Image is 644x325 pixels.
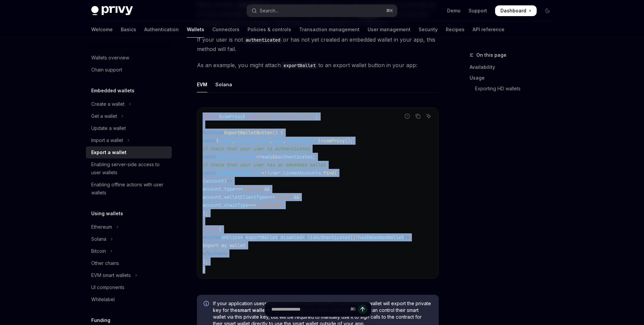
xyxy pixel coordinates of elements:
h5: Using wallets [91,210,123,218]
a: Availability [470,62,558,73]
div: Update a wallet [91,124,126,132]
span: = [321,138,323,144]
span: { [243,234,246,240]
span: ( [219,226,221,232]
a: Chain support [86,64,172,76]
a: API reference [473,21,504,38]
span: . [221,202,224,208]
span: , [232,138,235,144]
button: Send message [358,305,367,314]
span: (); [345,138,353,144]
div: Ethereum [91,223,112,231]
span: import [203,113,219,120]
span: = [256,154,259,160]
span: account [203,202,221,208]
a: UI components [86,281,172,293]
span: . [221,194,224,200]
div: Export a wallet [91,148,126,156]
span: ; [313,154,315,160]
span: ready [219,138,232,144]
a: Usage [470,73,558,83]
span: ready [259,154,272,160]
a: User management [368,21,411,38]
span: If your user is not or has not yet created an embedded wallet in your app, this method will fail. [197,35,439,54]
span: account [203,186,221,192]
span: { [305,234,307,240]
div: Solana [215,77,232,92]
span: < [203,234,205,240]
span: type [224,186,235,192]
span: const [203,154,216,160]
span: === [248,202,256,208]
img: dark logo [91,6,133,15]
div: Other chains [91,259,119,267]
span: isAuthenticated [216,154,256,160]
span: } [404,234,407,240]
span: } [278,234,280,240]
span: === [267,194,275,200]
span: exportWallet [286,138,318,144]
span: = [240,234,243,240]
a: Demo [447,7,461,14]
span: ); [203,210,208,216]
span: ) [224,178,227,184]
span: As an example, you might attach to an export wallet button in your app: [197,60,439,70]
span: !! [264,170,270,176]
span: return [203,226,219,232]
span: user [270,170,280,176]
span: > [407,234,409,240]
div: Chain support [91,66,122,74]
button: Toggle Solana section [86,233,172,245]
span: // Check that your user has an embedded wallet [203,162,326,168]
a: Update a wallet [86,122,172,134]
div: Wallets overview [91,54,129,62]
div: Solana [91,235,106,243]
span: On this page [476,51,506,59]
span: } [243,113,246,120]
div: Enabling server-side access to user wallets [91,160,168,177]
span: > [224,250,227,257]
span: ! [356,234,358,240]
div: Whitelabel [91,295,115,304]
span: , [270,138,272,144]
span: function [203,130,224,136]
a: Other chains [86,257,172,269]
a: Export a wallet [86,146,172,158]
span: () { [272,130,283,136]
span: account [205,178,224,184]
span: account [203,194,221,200]
span: 'ethereum' [256,202,283,208]
input: Ask a question... [271,302,347,317]
span: disabled [280,234,302,240]
button: Toggle Create a wallet section [86,98,172,110]
span: chainType [224,202,248,208]
span: = [262,170,264,176]
a: Wallets [187,21,204,38]
span: { [219,113,221,120]
span: user [272,138,283,144]
span: ( [334,170,337,176]
a: Authentication [144,21,179,38]
button: Toggle Import a wallet section [86,134,172,146]
span: 'wallet' [243,186,264,192]
button: Toggle Get a wallet section [86,110,172,122]
a: Dashboard [495,5,537,16]
span: . [280,170,283,176]
a: Wallets overview [86,52,172,64]
div: Get a wallet [91,112,117,120]
button: Report incorrect code [403,112,412,121]
div: EVM smart wallets [91,271,131,279]
span: } [203,267,205,273]
a: Recipes [446,21,465,38]
span: . [221,186,224,192]
code: authenticated [243,36,283,44]
span: ( [203,178,205,184]
button: Toggle dark mode [542,5,553,16]
span: linkedAccounts [283,170,321,176]
span: onClick [221,234,240,240]
span: ExportWalletButton [224,130,272,136]
span: exportWallet [246,234,278,240]
a: Security [419,21,438,38]
button: Toggle Ethereum section [86,221,172,233]
span: => [227,178,232,184]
